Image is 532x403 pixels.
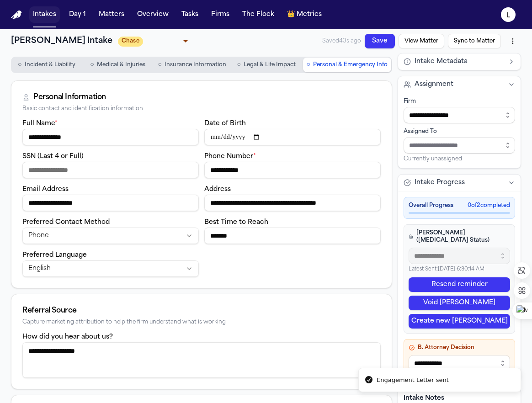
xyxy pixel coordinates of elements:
[303,58,391,72] button: Go to Personal & Emergency Info
[415,80,453,89] span: Assignment
[33,92,106,103] div: Personal Information
[22,153,84,160] label: SSN (Last 4 or Full)
[133,6,172,23] button: Overview
[22,319,381,326] div: Capture marketing attribution to help the firm understand what is working
[83,58,153,72] button: Go to Medical & Injuries
[415,57,468,66] span: Intake Metadata
[22,252,87,259] label: Preferred Language
[398,76,521,93] button: Assignment
[239,6,278,23] button: The Flock
[22,305,381,316] div: Referral Source
[25,61,75,69] span: Incident & Liability
[244,61,296,69] span: Legal & Life Impact
[232,58,301,72] button: Go to Legal & Life Impact
[29,6,60,23] button: Intakes
[204,228,381,244] input: Best time to reach
[409,296,510,310] button: Void [PERSON_NAME]
[307,60,310,69] span: ○
[90,60,94,69] span: ○
[409,277,510,292] button: Resend reminder
[22,186,69,193] label: Email Address
[404,128,515,135] div: Assigned To
[204,153,256,160] label: Phone Number
[468,202,510,209] span: 0 of 2 completed
[204,195,381,211] input: Address
[409,314,510,329] button: Create new [PERSON_NAME]
[283,6,325,23] button: crownMetrics
[404,394,515,403] label: Intake Notes
[12,58,81,72] button: Go to Incident & Liability
[448,34,501,48] button: Sync to Matter
[204,129,381,145] input: Date of birth
[398,175,521,191] button: Intake Progress
[178,6,202,23] button: Tasks
[11,35,112,48] h1: [PERSON_NAME] Intake
[95,6,128,23] button: Matters
[404,98,515,105] div: Firm
[97,61,145,69] span: Medical & Injuries
[404,137,515,154] input: Assign to staff member
[11,11,22,19] img: Finch Logo
[322,37,361,45] span: Saved 43s ago
[207,6,233,23] button: Firms
[399,34,444,48] button: View Matter
[409,202,453,209] span: Overall Progress
[365,34,395,48] button: Save
[118,35,191,48] div: Update intake status
[22,162,199,178] input: SSN
[313,61,388,69] span: Personal & Emergency Info
[404,155,462,163] span: Currently unassigned
[404,107,515,123] input: Select firm
[237,60,240,69] span: ○
[204,120,246,127] label: Date of Birth
[165,61,226,69] span: Insurance Information
[377,376,449,385] div: Engagement Letter sent
[22,120,58,127] label: Full Name
[204,162,381,178] input: Phone number
[65,6,90,23] button: Day 1
[18,60,21,69] span: ○
[158,60,161,69] span: ○
[118,37,143,47] span: Chase
[22,129,199,145] input: Full name
[505,33,521,49] button: More actions
[409,344,510,351] h4: B. Attorney Decision
[415,178,465,187] span: Intake Progress
[154,58,229,72] button: Go to Insurance Information
[22,195,199,211] input: Email address
[204,219,268,226] label: Best Time to Reach
[22,219,110,226] label: Preferred Contact Method
[409,229,510,244] h4: [PERSON_NAME] ([MEDICAL_DATA] Status)
[409,266,510,274] p: Latest Sent: [DATE] 6:30:14 AM
[22,106,381,112] div: Basic contact and identification information
[11,11,22,19] a: Home
[204,186,231,193] label: Address
[22,334,113,340] label: How did you hear about us?
[398,53,521,70] button: Intake Metadata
